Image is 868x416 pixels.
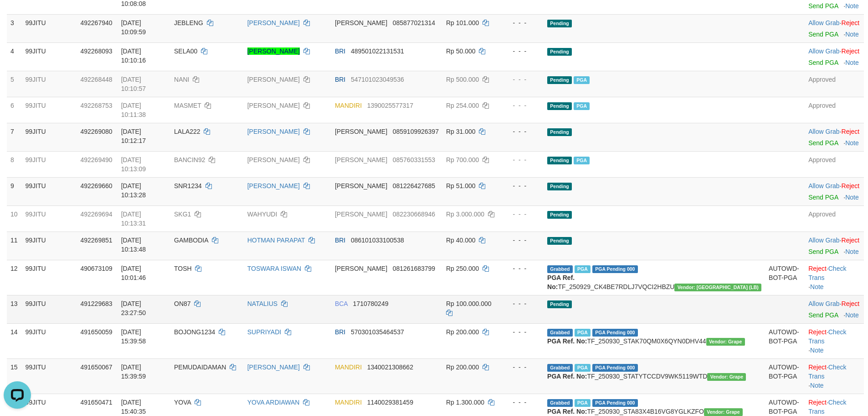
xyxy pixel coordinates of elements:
[80,47,112,55] span: 492268093
[504,127,540,136] div: - - -
[592,399,638,407] span: PGA Pending
[121,300,146,316] span: [DATE] 23:27:50
[592,364,638,372] span: PGA Pending
[174,265,192,272] span: TOSH
[446,156,479,163] span: Rp 700.000
[504,75,540,84] div: - - -
[80,328,112,336] span: 491650059
[842,47,860,55] a: Reject
[574,76,590,84] span: Marked by aekjaguar
[547,20,572,27] span: Pending
[335,237,345,244] span: BRI
[174,328,215,336] span: BOJONG1234
[575,329,591,337] span: Marked by aekrubicon
[504,327,540,337] div: - - -
[707,373,746,381] span: Vendor URL: https://settle31.1velocity.biz
[446,47,476,55] span: Rp 50.000
[504,101,540,110] div: - - -
[446,265,479,272] span: Rp 250.000
[592,329,638,337] span: PGA Pending
[547,329,573,337] span: Grabbed
[547,399,573,407] span: Grabbed
[575,364,591,372] span: Marked by aekrubicon
[247,300,277,307] a: NATALIUS
[367,399,413,406] span: Copy 1140029381459 to clipboard
[80,76,112,83] span: 492268448
[22,151,77,177] td: 99JITU
[547,48,572,56] span: Pending
[446,76,479,83] span: Rp 500.000
[808,182,839,190] a: Allow Grab
[7,260,22,295] td: 12
[335,102,362,109] span: MANDIRI
[174,300,191,307] span: ON87
[765,260,805,295] td: AUTOWD-BOT-PGA
[121,19,146,36] span: [DATE] 10:09:59
[808,300,841,307] span: ·
[446,328,479,336] span: Rp 200.000
[805,205,864,232] td: Approved
[335,76,345,83] span: BRI
[351,237,404,244] span: Copy 086101033100538 to clipboard
[845,139,859,147] a: Note
[674,284,761,291] span: Vendor URL: https://dashboard.q2checkout.com/secure
[121,47,146,64] span: [DATE] 10:10:16
[446,19,479,26] span: Rp 101.000
[547,337,587,345] b: PGA Ref. No:
[174,76,189,83] span: NANI
[22,97,77,123] td: 99JITU
[805,14,864,42] td: ·
[247,363,300,371] a: [PERSON_NAME]
[174,19,203,26] span: JEBLENG
[335,211,387,218] span: [PERSON_NAME]
[247,76,300,83] a: [PERSON_NAME]
[765,323,805,358] td: AUTOWD-BOT-PGA
[808,328,827,336] a: Reject
[247,182,300,190] a: [PERSON_NAME]
[805,358,864,394] td: · ·
[7,123,22,151] td: 7
[547,211,572,219] span: Pending
[808,47,841,55] span: ·
[504,18,540,27] div: - - -
[845,59,859,66] a: Note
[842,237,860,244] a: Reject
[335,19,387,26] span: [PERSON_NAME]
[121,399,146,415] span: [DATE] 15:40:35
[22,295,77,323] td: 99JITU
[808,237,841,244] span: ·
[22,205,77,232] td: 99JITU
[351,76,404,83] span: Copy 547101023049536 to clipboard
[808,363,846,380] a: Check Trans
[504,299,540,308] div: - - -
[121,156,146,173] span: [DATE] 10:13:09
[592,265,638,273] span: PGA Pending
[504,264,540,273] div: - - -
[765,358,805,394] td: AUTOWD-BOT-PGA
[80,19,112,26] span: 492267940
[808,182,841,190] span: ·
[4,4,31,31] button: Open LiveChat chat widget
[80,363,112,371] span: 491650067
[393,19,435,26] span: Copy 085877021314 to clipboard
[808,139,838,147] a: Send PGA
[808,328,846,345] a: Check Trans
[80,128,112,135] span: 492269080
[7,71,22,97] td: 5
[7,358,22,394] td: 15
[247,102,300,109] a: [PERSON_NAME]
[335,128,387,135] span: [PERSON_NAME]
[808,47,839,55] a: Allow Grab
[842,182,860,190] a: Reject
[121,237,146,253] span: [DATE] 10:13:48
[808,59,838,66] a: Send PGA
[335,328,345,336] span: BRI
[547,265,573,273] span: Grabbed
[22,260,77,295] td: 99JITU
[808,19,841,26] span: ·
[174,156,205,163] span: BANCIN92
[808,237,839,244] a: Allow Grab
[22,358,77,394] td: 99JITU
[808,311,838,319] a: Send PGA
[845,2,859,10] a: Note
